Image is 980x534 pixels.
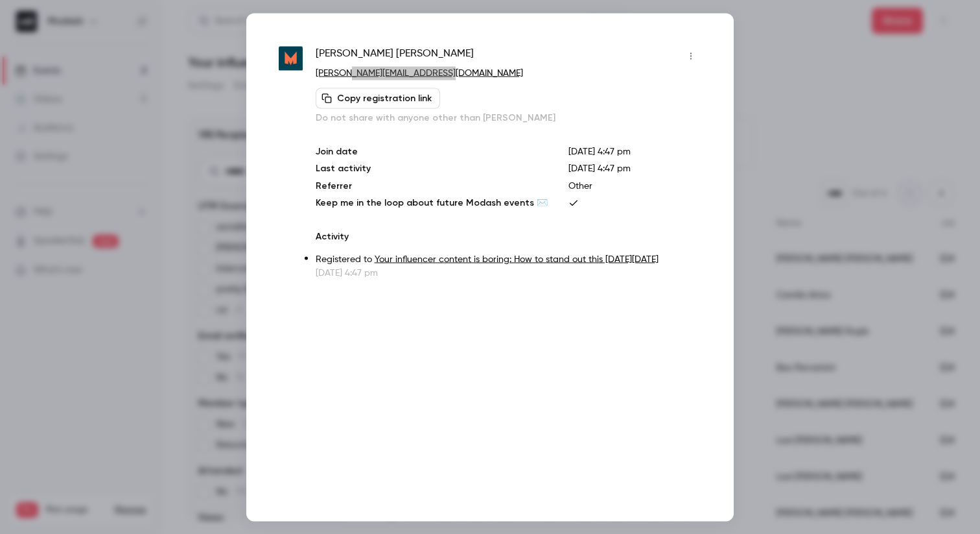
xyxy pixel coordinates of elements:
[568,164,631,173] span: [DATE] 4:47 pm
[375,254,659,263] a: Your influencer content is boring: How to stand out this [DATE][DATE]
[316,252,701,266] p: Registered to
[568,179,701,192] p: Other
[316,145,548,158] p: Join date
[316,68,523,77] a: [PERSON_NAME][EMAIL_ADDRESS][DOMAIN_NAME]
[316,179,548,192] p: Referrer
[316,45,474,66] span: [PERSON_NAME] [PERSON_NAME]
[316,266,701,279] p: [DATE] 4:47 pm
[568,145,701,158] p: [DATE] 4:47 pm
[316,162,548,175] p: Last activity
[279,47,303,71] img: monstercreative.co.uk
[316,111,701,124] p: Do not share with anyone other than [PERSON_NAME]
[316,88,440,108] button: Copy registration link
[316,196,548,209] p: Keep me in the loop about future Modash events ✉️
[316,230,701,243] p: Activity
